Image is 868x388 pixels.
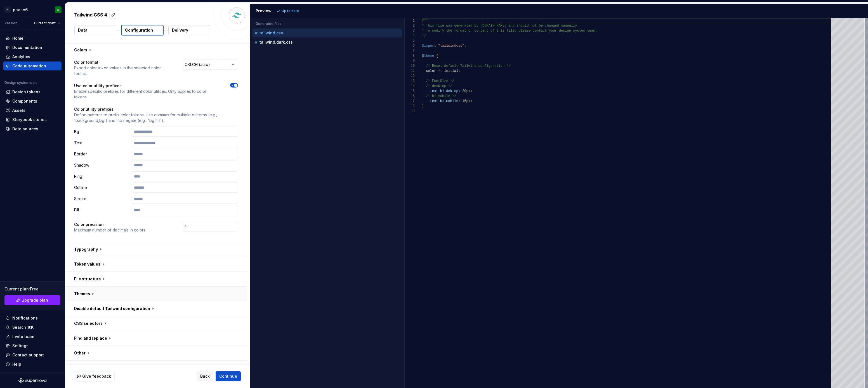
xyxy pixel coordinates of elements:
div: Version [4,21,17,25]
div: Notifications [12,315,38,321]
span: /* desktop */ [426,84,452,88]
span: 15px [462,99,470,103]
button: Data [74,25,116,35]
p: Border [74,151,129,157]
a: Assets [3,106,62,115]
span: Back [200,373,210,379]
span: Upgrade plan [22,297,48,303]
span: "tailwindcss" [438,44,464,48]
div: Help [12,361,21,367]
div: 14 [405,84,415,89]
input: 3 [182,222,238,232]
div: 12 [405,74,415,79]
div: P [4,6,11,13]
div: 15 [405,89,415,94]
span: --text-h1-dektop: [426,89,460,93]
button: Contact support [3,351,62,359]
div: 13 [405,79,415,84]
div: Search ⌘K [12,325,34,330]
span: --text-h1-mobile: [426,99,460,103]
div: Components [12,98,37,104]
a: Storybook stories [3,115,62,124]
p: tailwind.dark.css [260,40,293,44]
span: /* Reset default Tailwind configuration */ [426,64,510,68]
a: Invite team [3,332,62,341]
button: Notifications [3,314,62,323]
span: ; [464,44,466,48]
svg: Supernova Logo [18,378,46,384]
div: 1 [405,18,415,23]
p: Tailwind CSS 4 [74,11,107,18]
p: Configuration [125,27,153,33]
div: 2 [405,23,415,28]
div: Data sources [12,126,38,132]
p: Delivery [172,27,188,33]
div: Analytics [12,54,30,60]
div: Settings [12,343,29,349]
a: Home [3,34,62,43]
div: R [57,8,59,12]
p: tailwind.css [260,31,283,35]
span: @ [422,54,424,58]
span: Current draft [34,21,56,25]
div: 19 [405,109,415,114]
div: 6 [405,43,415,48]
span: { [436,54,438,58]
button: Current draft [32,19,63,27]
span: /* h1 mobile */ [426,94,456,98]
button: Continue [216,371,241,381]
span: @import [422,44,436,48]
p: Bg [74,129,129,134]
div: 7 [405,48,415,53]
p: Export color token values in the selected color format. [74,65,172,76]
span: 20px [462,89,470,93]
span: ; [470,89,472,93]
div: Home [12,36,23,41]
div: Design tokens [12,89,41,95]
div: Code automation [12,63,46,69]
span: * To modify the format or content of this file, p [422,29,521,33]
p: Generated files [256,22,399,26]
button: Give feedback [74,371,115,381]
span: } [422,104,424,108]
span: lease contact your design system team. [520,29,597,33]
div: 16 [405,94,415,99]
p: Color utility prefixes [74,107,238,112]
p: Outline [74,185,129,190]
p: Maximum number of decimals in colors. [74,227,146,233]
button: Pphase6R [1,4,64,16]
p: Color precision [74,222,146,227]
div: Contact support [12,352,44,358]
span: /* FontSize */ [426,79,454,83]
button: Delivery [168,25,210,35]
div: Invite team [12,334,34,339]
button: Search ⌘K [3,323,62,332]
span: --color-*: initial; [422,69,460,73]
button: Configuration [121,25,164,36]
div: Current plan : Free [4,286,60,292]
p: Stroke [74,196,129,202]
div: 5 [405,38,415,43]
span: ; [470,99,472,103]
a: Components [3,97,62,106]
div: 8 [405,53,415,58]
div: 18 [405,104,415,109]
span: Give feedback [82,373,111,379]
p: Data [78,27,88,33]
div: Storybook stories [12,117,47,122]
button: tailwind.dark.css [252,39,402,45]
div: Assets [12,108,25,113]
div: 10 [405,63,415,68]
div: phase6 [13,7,28,13]
p: Up to date [282,9,299,13]
button: Help [3,360,62,369]
a: Code automation [3,61,62,70]
p: Fill [74,207,129,213]
a: Settings [3,341,62,350]
p: Shadow [74,162,129,168]
span: Continue [219,373,237,379]
a: Documentation [3,43,62,52]
div: Design system data [4,81,37,85]
p: Color format [74,60,172,65]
